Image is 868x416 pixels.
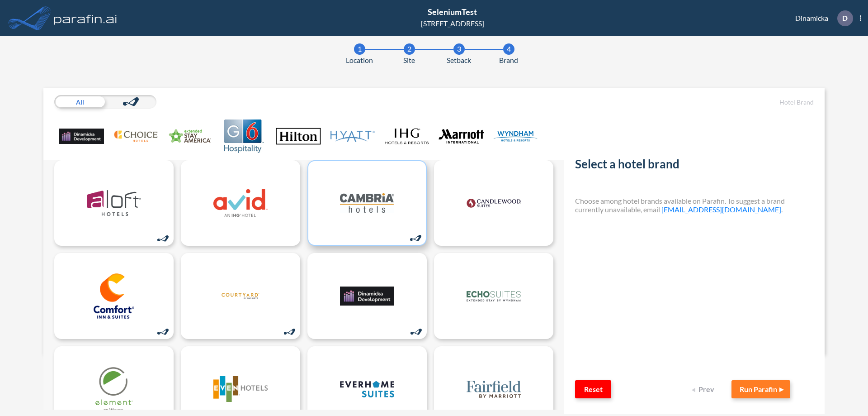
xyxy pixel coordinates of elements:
div: 1 [354,43,365,55]
img: logo [340,367,394,412]
img: logo [213,273,268,319]
img: logo [340,181,394,226]
img: logo [213,181,268,226]
div: [STREET_ADDRESS] [421,18,484,29]
div: Dinamicka [782,10,861,26]
div: All [54,95,105,109]
img: Extended Stay America [167,120,212,153]
button: Run Parafin [731,380,790,398]
span: Setback [447,55,471,66]
img: logo [467,273,521,319]
img: logo [87,181,141,226]
img: Hilton [276,120,321,153]
img: logo [467,367,521,412]
p: D [842,14,848,22]
div: 2 [404,43,415,55]
span: Brand [499,55,518,66]
img: logo [87,367,141,412]
h5: Hotel Brand [575,99,814,106]
h4: Choose among hotel brands available on Parafin. To suggest a brand currently unavailable, email . [575,196,814,214]
img: .Dev Family [59,120,104,153]
span: SeleniumTest [428,7,477,17]
img: IHG [384,120,429,153]
img: logo [52,9,119,27]
div: 4 [503,43,514,55]
img: logo [340,273,394,319]
span: Location [346,55,373,66]
h2: Select a hotel brand [575,157,814,175]
img: Marriott [439,120,484,153]
div: 3 [453,43,465,55]
img: Hyatt [330,120,375,153]
img: logo [213,367,268,412]
img: G6 Hospitality [222,120,267,153]
span: Site [403,55,415,66]
a: [EMAIL_ADDRESS][DOMAIN_NAME] [661,205,781,214]
button: Reset [575,380,611,398]
img: Choice [113,120,158,153]
img: Wyndham [493,120,538,153]
button: Prev [686,380,722,398]
img: logo [87,273,141,319]
img: logo [467,181,521,226]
